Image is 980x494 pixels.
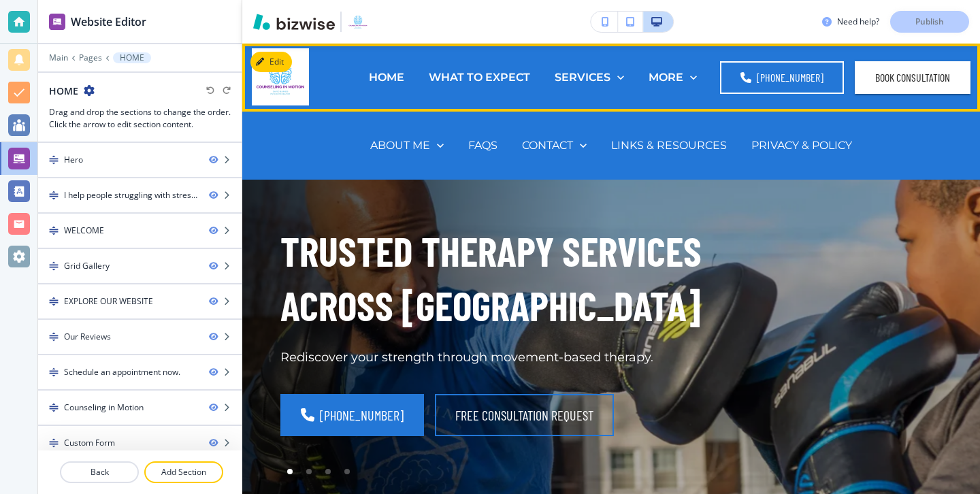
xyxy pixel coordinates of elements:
p: TRUSTED THERAPY SERVICES ACROSS [GEOGRAPHIC_DATA] [280,224,768,333]
button: Pages [79,53,102,63]
h2: Website Editor [71,14,146,30]
img: Drag [49,438,59,448]
img: Drag [49,367,59,377]
button: FREE CONSULTATION REQUEST [435,394,614,436]
div: Schedule an appointment now. [64,366,180,378]
h3: Drag and drop the sections to change the order. Click the arrow to edit section content. [49,106,231,131]
div: Custom Form [64,437,115,449]
p: MORE [649,69,683,85]
div: I help people struggling with stress and overwhelm go from surviving to thriving. [64,189,198,201]
img: Drag [49,403,59,412]
div: DragEXPLORE OUR WEBSITE [38,284,242,318]
p: CONTACT [522,137,573,153]
div: DragSchedule an appointment now. [38,355,242,389]
p: SERVICES [555,69,610,85]
h2: HOME [49,84,78,98]
button: Back [60,461,139,483]
p: WHAT TO EXPECT [429,69,530,85]
p: Rediscover your strength through movement-based therapy. [280,349,768,367]
div: Grid Gallery [64,260,110,272]
img: Your Logo [347,11,369,33]
div: DragWELCOME [38,214,242,248]
img: Counseling in Motion [252,48,309,105]
button: BOOK CONSULTATION [855,61,970,94]
p: Add Section [146,466,222,478]
button: Edit [250,52,292,72]
p: HOME [369,69,404,85]
button: Main [49,53,68,63]
div: DragGrid Gallery [38,249,242,283]
img: Drag [49,297,59,306]
img: Drag [49,191,59,200]
img: Drag [49,226,59,235]
div: Hero [64,154,83,166]
a: [PHONE_NUMBER] [720,61,844,94]
img: Drag [49,261,59,271]
img: editor icon [49,14,65,30]
p: ABOUT ME [370,137,430,153]
button: Add Section [144,461,223,483]
div: EXPLORE OUR WEBSITE [64,295,153,308]
div: DragOur Reviews [38,320,242,354]
p: Back [61,466,137,478]
div: DragCounseling in Motion [38,391,242,425]
div: Counseling in Motion [64,401,144,414]
p: FAQS [468,137,497,153]
p: PRIVACY & POLICY [751,137,852,153]
div: DragHero [38,143,242,177]
div: WELCOME [64,225,104,237]
img: Drag [49,155,59,165]
img: Drag [49,332,59,342]
a: [PHONE_NUMBER] [280,394,424,436]
button: HOME [113,52,151,63]
p: HOME [120,53,144,63]
div: DragCustom Form [38,426,242,460]
div: DragI help people struggling with stress and overwhelm go from surviving to thriving. [38,178,242,212]
img: Bizwise Logo [253,14,335,30]
p: LINKS & RESOURCES [611,137,727,153]
h3: Need help? [837,16,879,28]
div: Our Reviews [64,331,111,343]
